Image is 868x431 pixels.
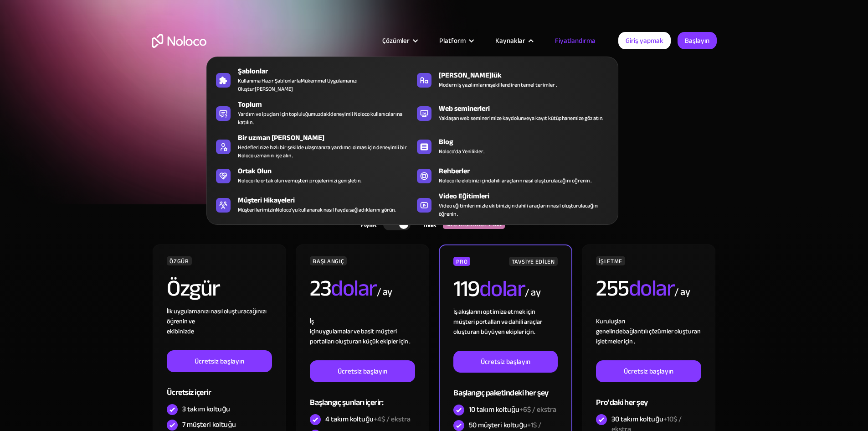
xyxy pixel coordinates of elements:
a: Ücretsiz başlayın [596,360,701,382]
font: Platform [439,34,466,47]
font: PRO [456,256,467,267]
a: ToplumYardım ve ipuçları için topluluğumuzdakideneyimli Noloco kullanıcılarına katılın . [211,97,412,128]
a: ŞablonlarKullanıma Hazır ŞablonlarlaMükemmel Uygulamanızı Oluştur[PERSON_NAME] [211,64,412,95]
font: / ay [377,282,392,301]
font: Noloco ile ortak olun ve [238,176,290,186]
div: Çözümler [371,35,428,47]
font: Rehberler [439,164,470,178]
font: Ücretsiz başlayın [338,365,387,378]
a: Ev [152,34,206,48]
font: Giriş yapmak [626,34,663,47]
font: Müşteri Hikayeleri [238,193,295,207]
font: 30 takım koltuğu [611,412,663,426]
font: +4$ / ekstra [374,412,411,426]
font: Noloco ile ekibiniz için [439,176,488,186]
font: İŞLETME [599,256,622,267]
font: Web seminerleri [439,102,490,115]
div: Kaynaklar [484,35,544,47]
font: Özgür [167,267,220,310]
a: Ücretsiz başlayın [453,351,557,373]
font: Müşterilerimizin [238,205,276,215]
font: için [310,325,319,338]
font: dolar [629,267,675,310]
div: Platform [428,35,484,47]
font: Video Eğitimleri [439,189,490,203]
font: Fiyatlandırma [555,34,596,47]
a: Video EğitimleriVideo eğitimlerimizle ekibiniziçin dahili araçların nasıl oluşturulacağını öğrenin . [412,189,613,220]
font: Video eğitimlerimizle ekibiniz [439,201,507,211]
font: / ay [674,282,690,301]
font: 119 [453,267,479,310]
a: BlogNoloco'da Yenilikler. [412,130,613,161]
font: Blog [439,135,453,149]
font: Toplum [238,98,262,111]
font: Kuruluşları [596,315,625,327]
font: Noloco'da Yenilikler. [439,146,484,156]
font: Noloco'yu kullanarak nasıl fayda sağladıklarını görün. [276,205,396,215]
a: Ortak OlunNoloco ile ortak olun vemüşteri projelerinizi genişletin. [211,164,412,187]
font: için dahili araçların nasıl oluşturulacağını öğrenin . [439,201,599,219]
a: Web seminerleriYaklaşan web seminerimize kaydolunveya kayıt kütüphanemize göz atın. [412,97,613,128]
font: Kullanıma Hazır Şablonlarla [238,76,301,86]
font: Yaklaşan web seminerimize kaydolun [439,113,524,123]
a: Giriş yapmak [618,32,671,49]
font: deneyimli Noloco kullanıcılarına katılın . [238,109,403,127]
font: Şablonlar [238,64,268,78]
font: ekibinizde [167,325,194,338]
font: Pro'daki her şey [596,395,647,410]
font: Başlangıç ​​şunları içerir: [310,395,383,410]
a: RehberlerNoloco ile ekibiniz içindahili araçların nasıl oluşturulacağını öğrenin . [412,164,613,187]
font: 10 takım koltuğu [469,403,519,416]
a: Fiyatlandırma [544,35,607,47]
font: Ortak Olun [238,164,272,178]
font: Modern iş yazılımlarını [439,80,490,90]
a: Ücretsiz başlayın [310,360,415,382]
font: için deneyimli bir Noloco uzmanını işe alın . [238,142,407,161]
nav: Kaynaklar [206,44,618,225]
font: Kaynaklar [495,34,525,47]
font: Ücretsiz başlayın [624,365,673,378]
font: Mükemmel Uygulamanızı Oluştur[PERSON_NAME] [238,76,358,94]
font: ÖZGÜR [169,256,189,267]
font: Başlangıç ​​paketindeki her şey [453,385,548,400]
font: Başlayın [685,34,709,47]
font: Ücretsiz başlayın [481,355,530,368]
a: [PERSON_NAME]lükModern iş yazılımlarınışekillendiren temel terimler . [412,64,613,95]
font: dahili araçların nasıl oluşturulacağını öğrenin . [488,176,591,186]
font: İş akışlarını optimize etmek için müşteri portalları ve dahili araçlar oluşturan büyüyen ekipler ... [453,306,542,338]
font: dolar [331,267,377,310]
font: Ücretsiz içerir [167,385,211,400]
font: +6$ / ekstra [519,403,556,416]
font: [PERSON_NAME]lük [439,68,502,82]
font: Bir uzman [PERSON_NAME] [238,131,324,145]
a: Başlayın [678,32,717,49]
a: Ücretsiz başlayın [167,350,272,372]
font: Çözümler [382,34,410,47]
font: Yardım ve ipuçları için topluluğumuzdaki [238,109,331,119]
a: Bir uzman [PERSON_NAME]Hedeflerinize hızlı bir şekilde ulaşmanıza yardımcı olmasıiçin deneyimli b... [211,130,412,161]
font: BAŞLANGIÇ [313,256,344,267]
font: dolar [479,267,525,310]
font: veya kayıt kütüphanemize göz atın. [524,113,603,123]
font: 4 takım koltuğu [325,412,374,426]
font: genelinde [596,325,622,338]
font: TAVSİYE EDİLEN [512,256,555,267]
font: 3 takım koltuğu [182,402,230,416]
a: Müşteri HikayeleriMüşterilerimizinNoloco'yu kullanarak nasıl fayda sağladıklarını görün. [211,189,412,220]
font: uygulamalar ve basit müşteri portalları oluşturan küçük ekipler için . [310,325,411,348]
font: / ay [525,283,540,302]
font: İş [310,315,314,327]
font: 255 [596,267,629,310]
font: müşteri projelerinizi genişletin. [290,176,361,186]
font: şekillendiren temel terimler . [490,80,557,90]
font: İlk uygulamanızı nasıl oluşturacağınızı öğrenin ve [167,305,267,327]
font: 23 [310,267,331,310]
font: Hedeflerinize hızlı bir şekilde ulaşmanıza yardımcı olması [238,142,368,152]
font: Ücretsiz başlayın [195,355,244,368]
font: bağlantılı çözümler oluşturan işletmeler için . [596,325,701,348]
